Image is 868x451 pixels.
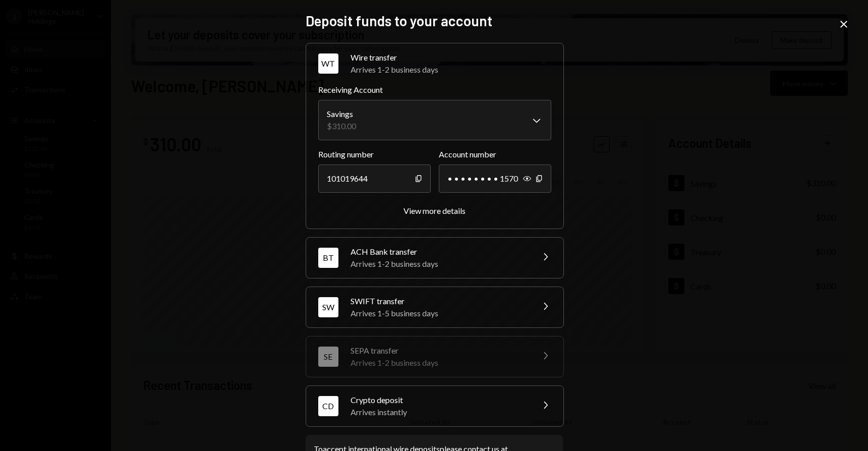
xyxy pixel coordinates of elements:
div: WTWire transferArrives 1-2 business days [318,84,551,216]
div: Wire transfer [351,51,551,64]
div: ACH Bank transfer [351,246,527,258]
button: Receiving Account [318,100,551,140]
label: Routing number [318,148,431,160]
button: SESEPA transferArrives 1-2 business days [306,336,563,377]
button: View more details [403,206,466,216]
button: CDCrypto depositArrives instantly [306,386,563,426]
div: WT [318,53,338,74]
label: Receiving Account [318,84,551,96]
div: View more details [403,206,466,215]
div: • • • • • • • • 1570 [439,164,551,193]
div: SWIFT transfer [351,295,527,307]
button: BTACH Bank transferArrives 1-2 business days [306,238,563,278]
div: Arrives 1-2 business days [351,258,527,270]
div: CD [318,396,338,416]
div: SW [318,297,338,317]
div: Arrives 1-5 business days [351,307,527,319]
label: Account number [439,148,551,160]
div: Arrives instantly [351,406,527,418]
div: Arrives 1-2 business days [351,357,527,369]
h2: Deposit funds to your account [306,11,563,31]
button: SWSWIFT transferArrives 1-5 business days [306,287,563,327]
div: Crypto deposit [351,394,527,406]
div: BT [318,248,338,268]
div: 101019644 [318,164,431,193]
button: WTWire transferArrives 1-2 business days [306,43,563,84]
div: SEPA transfer [351,345,527,357]
div: Arrives 1-2 business days [351,64,551,76]
div: SE [318,347,338,367]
